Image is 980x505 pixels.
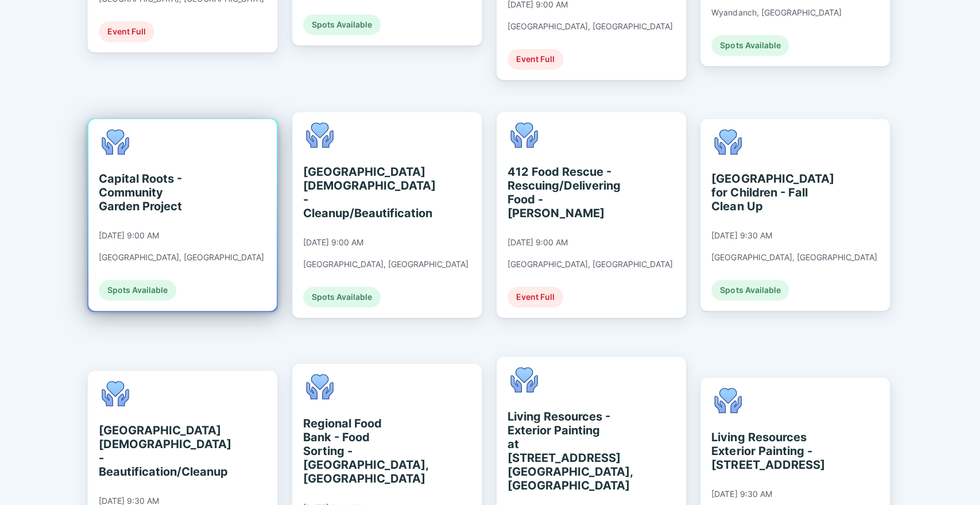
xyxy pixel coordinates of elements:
[303,259,468,269] div: [GEOGRAPHIC_DATA], [GEOGRAPHIC_DATA]
[711,489,772,499] div: [DATE] 9:30 AM
[303,14,381,35] div: Spots Available
[711,252,877,263] div: [GEOGRAPHIC_DATA], [GEOGRAPHIC_DATA]
[508,237,568,248] div: [DATE] 9:00 AM
[99,252,264,263] div: [GEOGRAPHIC_DATA], [GEOGRAPHIC_DATA]
[508,21,673,32] div: [GEOGRAPHIC_DATA], [GEOGRAPHIC_DATA]
[303,287,381,307] div: Spots Available
[508,49,563,70] div: Event Full
[711,430,816,472] div: Living Resources Exterior Painting - [STREET_ADDRESS]
[99,21,154,42] div: Event Full
[508,259,673,269] div: [GEOGRAPHIC_DATA], [GEOGRAPHIC_DATA]
[711,7,841,18] div: Wyandanch, [GEOGRAPHIC_DATA]
[303,237,363,248] div: [DATE] 9:00 AM
[303,417,408,485] div: Regional Food Bank - Food Sorting - [GEOGRAPHIC_DATA], [GEOGRAPHIC_DATA]
[711,35,789,56] div: Spots Available
[99,172,204,213] div: Capital Roots - Community Garden Project
[508,287,563,307] div: Event Full
[711,172,816,213] div: [GEOGRAPHIC_DATA] for Children - Fall Clean Up
[303,165,408,220] div: [GEOGRAPHIC_DATA][DEMOGRAPHIC_DATA] - Cleanup/Beautification
[711,280,789,300] div: Spots Available
[99,423,204,479] div: [GEOGRAPHIC_DATA][DEMOGRAPHIC_DATA] - Beautification/Cleanup
[508,410,613,492] div: Living Resources - Exterior Painting at [STREET_ADDRESS] [GEOGRAPHIC_DATA], [GEOGRAPHIC_DATA]
[99,280,176,300] div: Spots Available
[99,230,159,241] div: [DATE] 9:00 AM
[508,165,613,220] div: 412 Food Rescue - Rescuing/Delivering Food - [PERSON_NAME]
[711,230,772,241] div: [DATE] 9:30 AM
